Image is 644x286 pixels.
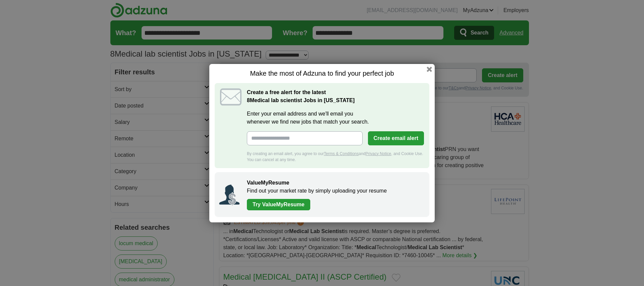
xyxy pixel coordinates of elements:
[368,131,424,145] button: Create email alert
[247,110,424,126] label: Enter your email address and we'll email you whenever we find new jobs that match your search.
[220,88,241,105] img: icon_email.svg
[247,187,423,195] p: Find out your market rate by simply uploading your resume
[366,151,391,156] a: Privacy Notice
[247,199,310,210] a: Try ValueMyResume
[324,151,359,156] a: Terms & Conditions
[215,69,429,78] h1: Make the most of Adzuna to find your perfect job
[247,96,250,104] span: 8
[247,179,423,187] h2: ValueMyResume
[247,97,355,103] strong: Medical lab scientist Jobs in [US_STATE]
[247,88,424,104] h2: Create a free alert for the latest
[247,151,424,163] div: By creating an email alert, you agree to our and , and Cookie Use. You can cancel at any time.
